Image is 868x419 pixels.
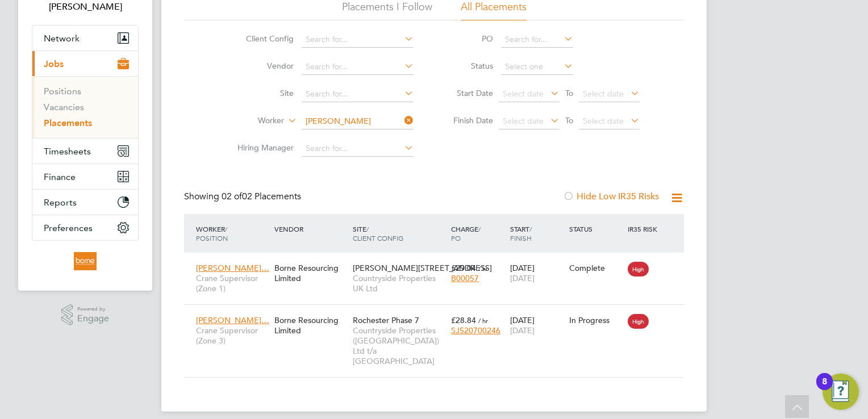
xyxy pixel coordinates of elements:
[478,316,488,325] span: / hr
[353,315,419,325] span: Rochester Phase 7
[628,262,649,276] span: High
[822,382,827,396] div: 8
[353,325,445,367] span: Countryside Properties ([GEOGRAPHIC_DATA]) Ltd t/a [GEOGRAPHIC_DATA]
[451,315,476,325] span: £28.84
[503,89,544,99] span: Select date
[44,58,64,69] span: Jobs
[272,309,350,341] div: Borne Resourcing Limited
[222,191,242,202] span: 02 of
[44,146,91,157] span: Timesheets
[566,219,625,239] div: Status
[272,257,350,289] div: Borne Resourcing Limited
[272,219,350,239] div: Vendor
[228,88,294,98] label: Site
[563,191,659,202] label: Hide Low IR35 Risks
[61,304,110,326] a: Powered byEngage
[510,224,532,242] span: / Finish
[222,191,301,202] span: 02 Placements
[77,314,109,324] span: Engage
[353,224,403,242] span: / Client Config
[32,252,139,270] a: Go to home page
[196,273,269,294] span: Crane Supervisor (Zone 1)
[503,116,544,126] span: Select date
[451,224,481,242] span: / PO
[583,89,624,99] span: Select date
[353,263,492,273] span: [PERSON_NAME][STREET_ADDRESS]
[44,102,84,112] a: Vacancies
[193,309,684,319] a: [PERSON_NAME]…Crane Supervisor (Zone 3)Borne Resourcing LimitedRochester Phase 7Countryside Prope...
[448,219,507,248] div: Charge
[77,304,109,314] span: Powered by
[625,219,664,239] div: IR35 Risk
[32,215,138,240] button: Preferences
[562,113,577,128] span: To
[510,325,535,336] span: [DATE]
[569,315,623,325] div: In Progress
[196,263,269,273] span: [PERSON_NAME]…
[507,257,566,289] div: [DATE]
[451,273,479,283] span: B00057
[451,325,500,336] span: SJ520700246
[32,190,138,215] button: Reports
[442,115,493,125] label: Finish Date
[302,114,414,129] input: Search for...
[583,116,624,126] span: Select date
[823,374,859,410] button: Open Resource Center, 8 new notifications
[442,33,493,44] label: PO
[44,197,77,208] span: Reports
[562,86,577,100] span: To
[184,191,303,203] div: Showing
[219,115,284,127] label: Worker
[228,143,294,153] label: Hiring Manager
[628,314,649,329] span: High
[501,32,573,48] input: Search for...
[228,61,294,71] label: Vendor
[442,88,493,98] label: Start Date
[196,224,228,242] span: / Position
[302,141,414,157] input: Search for...
[32,51,138,76] button: Jobs
[32,164,138,189] button: Finance
[451,263,476,273] span: £29.04
[569,263,623,273] div: Complete
[32,139,138,164] button: Timesheets
[44,171,76,182] span: Finance
[196,315,269,325] span: [PERSON_NAME]…
[510,273,535,283] span: [DATE]
[193,257,684,266] a: [PERSON_NAME]…Crane Supervisor (Zone 1)Borne Resourcing Limited[PERSON_NAME][STREET_ADDRESS]Count...
[353,273,445,294] span: Countryside Properties UK Ltd
[196,325,269,346] span: Crane Supervisor (Zone 3)
[478,264,488,273] span: / hr
[44,33,80,44] span: Network
[302,86,414,102] input: Search for...
[350,219,448,248] div: Site
[74,252,96,270] img: borneltd-logo-retina.png
[44,86,81,97] a: Positions
[44,118,92,128] a: Placements
[501,59,573,75] input: Select one
[193,219,272,248] div: Worker
[507,219,566,248] div: Start
[302,32,414,48] input: Search for...
[32,26,138,51] button: Network
[442,61,493,71] label: Status
[302,59,414,75] input: Search for...
[228,33,294,44] label: Client Config
[507,309,566,341] div: [DATE]
[32,76,138,138] div: Jobs
[44,223,93,233] span: Preferences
